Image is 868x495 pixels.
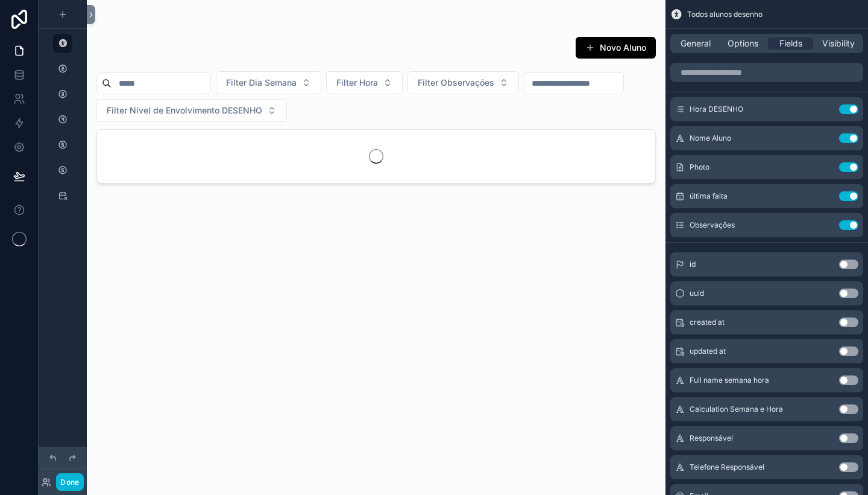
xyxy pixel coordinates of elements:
span: uuid [690,289,704,298]
span: Fields [779,37,802,49]
span: Telefone Responsável [690,462,764,472]
span: id [690,260,696,269]
span: Full name semana hora [690,375,769,385]
span: Calculation Semana e Hora [690,404,783,414]
span: Nome Aluno [690,133,731,143]
span: General [681,37,711,49]
span: Photo [690,162,709,172]
span: Options [728,37,758,49]
span: created at [690,318,725,327]
button: Done [56,473,83,491]
span: última falta [690,191,728,201]
span: Visibility [822,37,855,49]
span: Todos alunos desenho [687,10,763,19]
span: Observações [690,220,735,230]
span: Responsável [690,433,733,443]
span: updated at [690,346,726,356]
span: Hora DESENHO [690,104,743,114]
